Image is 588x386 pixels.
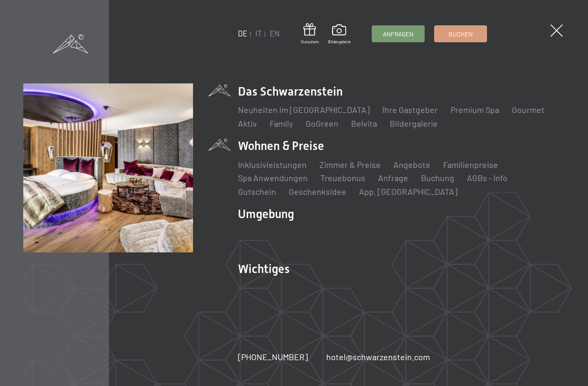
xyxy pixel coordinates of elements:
a: Angebote [393,159,430,170]
a: Buchen [435,26,486,42]
a: Buchung [421,173,454,183]
a: [PHONE_NUMBER] [238,351,308,363]
a: Anfragen [372,26,424,42]
span: Bildergalerie [328,39,351,45]
a: EN [270,29,280,38]
a: Zimmer & Preise [319,159,381,170]
a: DE [238,29,247,38]
a: Bildergalerie [328,24,351,44]
span: Gutschein [301,39,319,45]
a: Ihre Gastgeber [382,105,438,115]
a: Bildergalerie [390,118,438,128]
span: Anfragen [383,30,414,39]
a: GoGreen [306,118,338,128]
a: Gourmet [512,105,545,115]
a: Anfrage [378,173,408,183]
a: Gutschein [238,186,276,196]
a: Gutschein [301,23,319,45]
a: Inklusivleistungen [238,159,307,170]
a: Familienpreise [443,159,498,170]
span: [PHONE_NUMBER] [238,352,308,362]
a: Neuheiten im [GEOGRAPHIC_DATA] [238,105,370,115]
a: App. [GEOGRAPHIC_DATA] [359,186,457,196]
a: Aktiv [238,118,257,128]
span: Buchen [448,30,473,39]
a: AGBs - Info [467,173,508,183]
a: hotel@schwarzenstein.com [326,351,430,363]
a: IT [255,29,262,38]
a: Spa Anwendungen [238,173,308,183]
a: Belvita [351,118,377,128]
a: Treuebonus [320,173,365,183]
a: Geschenksidee [289,186,346,196]
a: Premium Spa [451,105,499,115]
a: Family [270,118,293,128]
